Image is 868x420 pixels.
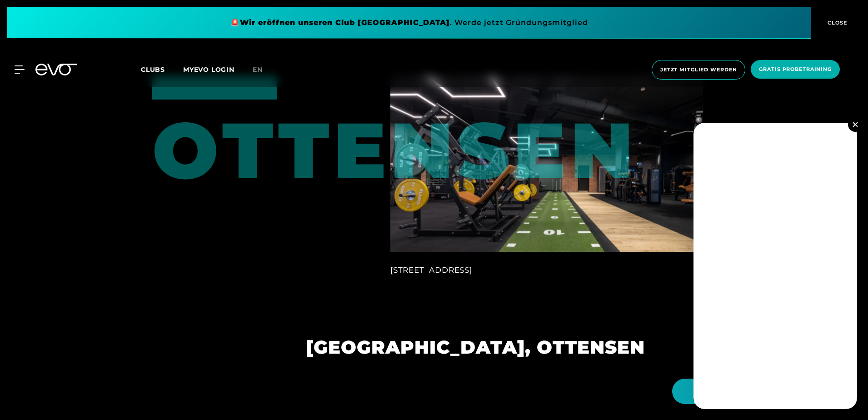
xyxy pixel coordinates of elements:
div: OTTENSEN [152,76,246,189]
h2: [GEOGRAPHIC_DATA], Ottensen [306,336,703,358]
img: close.svg [853,122,858,127]
div: [STREET_ADDRESS] [390,263,703,277]
span: Jetzt Mitglied werden [660,66,737,74]
a: Gratis Probetraining [748,60,843,80]
span: Gratis Probetraining [759,65,832,73]
span: CLOSE [825,19,848,27]
button: Hallo Athlet! Was möchtest du tun? [672,379,850,404]
a: Jetzt Mitglied werden [649,60,748,80]
a: Clubs [141,65,183,74]
a: MYEVO LOGIN [183,65,234,74]
button: CLOSE [811,7,861,39]
span: Clubs [141,65,165,74]
span: en [253,65,263,74]
a: en [253,65,274,75]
